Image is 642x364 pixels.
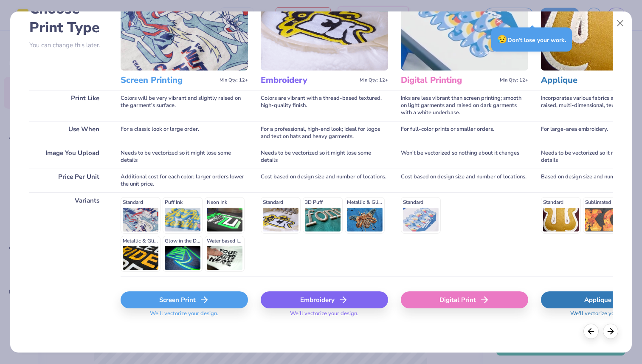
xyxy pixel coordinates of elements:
[401,291,528,308] div: Digital Print
[29,169,108,192] div: Price Per Unit
[121,145,248,169] div: Needs to be vectorized so it might lose some details
[360,77,388,83] span: Min Qty: 12+
[29,192,108,277] div: Variants
[121,291,248,308] div: Screen Print
[220,77,248,83] span: Min Qty: 12+
[121,75,216,86] h3: Screen Printing
[567,310,642,322] span: We'll vectorize your design.
[121,169,248,192] div: Additional cost for each color; larger orders lower the unit price.
[401,75,496,86] h3: Digital Printing
[401,121,528,145] div: For full-color prints or smaller orders.
[500,77,528,83] span: Min Qty: 12+
[261,75,356,86] h3: Embroidery
[261,121,388,145] div: For a professional, high-end look; ideal for logos and text on hats and heavy garments.
[121,90,248,121] div: Colors will be very vibrant and slightly raised on the garment's surface.
[541,75,636,86] h3: Applique
[287,310,362,322] span: We'll vectorize your design.
[261,291,388,308] div: Embroidery
[146,310,222,322] span: We'll vectorize your design.
[401,169,528,192] div: Cost based on design size and number of locations.
[261,145,388,169] div: Needs to be vectorized so it might lose some details
[401,90,528,121] div: Inks are less vibrant than screen printing; smooth on light garments and raised on dark garments ...
[29,42,108,49] p: You can change this later.
[401,145,528,169] div: Won't be vectorized so nothing about it changes
[261,169,388,192] div: Cost based on design size and number of locations.
[29,121,108,145] div: Use When
[29,145,108,169] div: Image You Upload
[29,90,108,121] div: Print Like
[261,90,388,121] div: Colors are vibrant with a thread-based textured, high-quality finish.
[121,121,248,145] div: For a classic look or large order.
